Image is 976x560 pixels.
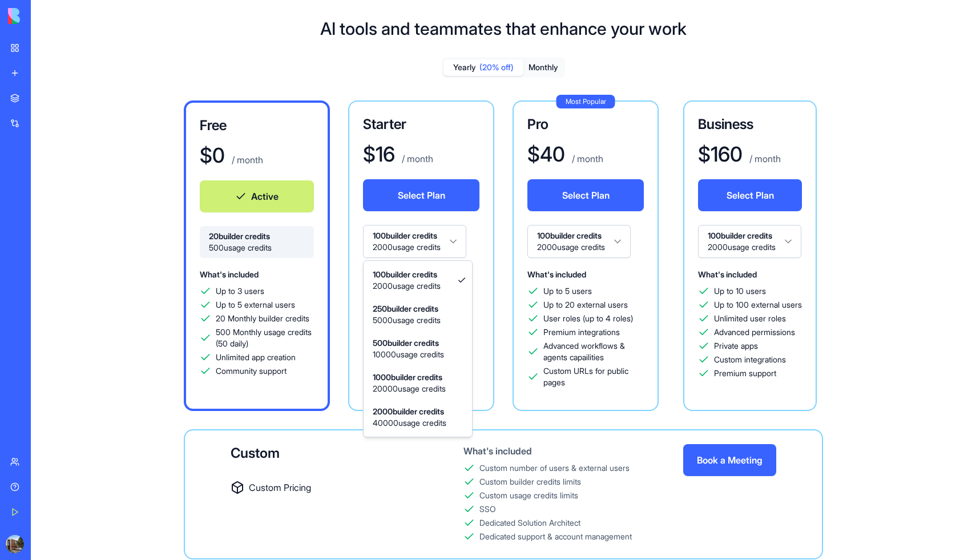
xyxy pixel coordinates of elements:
[373,280,441,292] span: 2000 usage credits
[373,337,444,349] span: 500 builder credits
[373,349,444,360] span: 10000 usage credits
[373,383,446,394] span: 20000 usage credits
[373,269,441,280] span: 100 builder credits
[373,406,446,417] span: 2000 builder credits
[373,417,446,429] span: 40000 usage credits
[373,315,441,326] span: 5000 usage credits
[373,303,441,315] span: 250 builder credits
[373,372,446,383] span: 1000 builder credits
